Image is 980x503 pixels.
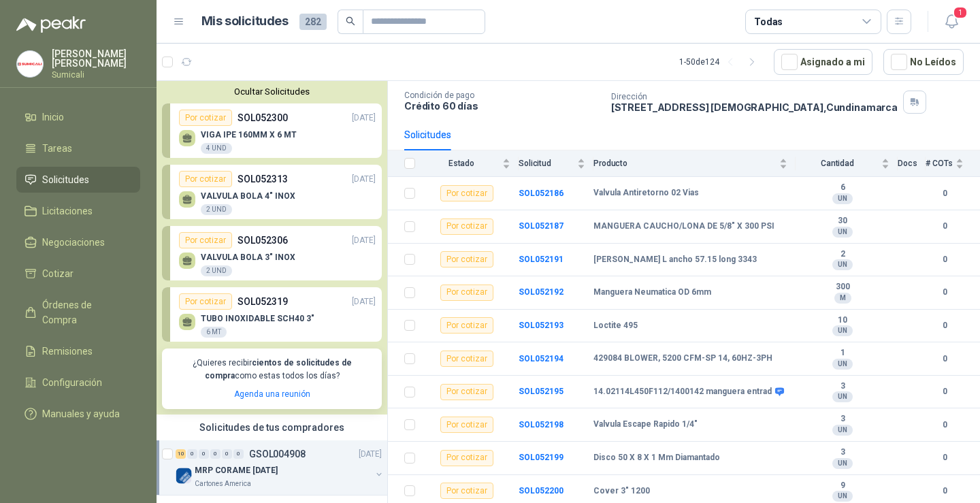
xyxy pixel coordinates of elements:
[201,204,232,215] div: 2 UND
[440,417,493,433] div: Por cotizar
[179,171,232,187] div: Por cotizar
[162,165,382,219] a: Por cotizarSOL052313[DATE] VALVULA BOLA 4" INOX2 UND
[201,265,232,276] div: 2 UND
[440,351,493,367] div: Por cotizar
[359,447,382,460] p: [DATE]
[238,233,288,248] p: SOL052306
[832,259,853,270] div: UN
[201,143,232,154] div: 4 UND
[404,127,451,142] div: Solicitudes
[210,449,220,459] div: 0
[796,150,898,177] th: Cantidad
[832,193,853,204] div: UN
[17,51,43,77] img: Company Logo
[16,104,140,130] a: Inicio
[238,172,288,186] p: SOL052313
[440,251,493,267] div: Por cotizar
[176,446,385,489] a: 10 0 0 0 0 0 GSOL004908[DATE] Company LogoMRP CORAME [DATE]Cartones America
[832,359,853,370] div: UN
[176,449,186,459] div: 10
[593,486,650,497] b: Cover 3" 1200
[16,370,140,395] a: Configuración
[162,86,382,97] button: Ocultar Solicitudes
[611,92,898,101] p: Dirección
[423,150,519,177] th: Estado
[796,381,889,392] b: 3
[519,221,563,231] b: SOL052187
[42,375,102,390] span: Configuración
[832,325,853,336] div: UN
[796,348,889,359] b: 1
[898,150,926,177] th: Docs
[16,261,140,287] a: Cotizar
[926,253,964,266] b: 0
[796,315,889,326] b: 10
[953,6,968,19] span: 1
[42,110,64,125] span: Inicio
[170,357,374,383] p: ¿Quieres recibir como estas todos los días?
[519,321,563,330] b: SOL052193
[774,49,872,75] button: Asignado a mi
[52,49,140,68] p: [PERSON_NAME] [PERSON_NAME]
[201,327,227,338] div: 6 MT
[611,101,898,113] p: [STREET_ADDRESS] [DEMOGRAPHIC_DATA] , Cundinamarca
[939,10,964,34] button: 1
[519,486,563,496] a: SOL052200
[179,293,232,310] div: Por cotizar
[201,314,314,323] p: TUBO INOXIDABLE SCH40 3"
[926,419,964,432] b: 0
[162,226,382,280] a: Por cotizarSOL052306[DATE] VALVULA BOLA 3" INOX2 UND
[796,282,889,293] b: 300
[519,287,563,297] a: SOL052192
[593,353,772,364] b: 429084 BLOWER, 5200 CFM-SP 14, 60HZ-3PH
[42,172,89,187] span: Solicitudes
[16,198,140,224] a: Licitaciones
[593,387,772,397] b: 14.02114L450F112/1400142 manguera entrad
[42,235,105,250] span: Negociaciones
[832,227,853,238] div: UN
[926,485,964,498] b: 0
[519,354,563,363] a: SOL052194
[162,287,382,342] a: Por cotizarSOL052319[DATE] TUBO INOXIDABLE SCH40 3"6 MT
[52,71,140,79] p: Sumicali
[593,453,720,464] b: Disco 50 X 8 X 1 Mm Diamantado
[42,406,120,421] span: Manuales y ayuda
[754,14,783,29] div: Todas
[519,159,574,168] span: Solicitud
[201,191,295,201] p: VALVULA BOLA 4" INOX
[440,483,493,499] div: Por cotizar
[162,103,382,158] a: Por cotizarSOL052300[DATE] VIGA IPE 160MM X 6 MT4 UND
[440,384,493,400] div: Por cotizar
[883,49,964,75] button: No Leídos
[16,401,140,427] a: Manuales y ayuda
[233,449,244,459] div: 0
[352,112,376,125] p: [DATE]
[404,91,600,100] p: Condición de pago
[832,458,853,469] div: UN
[593,321,638,331] b: Loctite 495
[201,130,297,140] p: VIGA IPE 160MM X 6 MT
[179,110,232,126] div: Por cotizar
[832,391,853,402] div: UN
[519,150,593,177] th: Solicitud
[16,229,140,255] a: Negociaciones
[352,173,376,186] p: [DATE]
[234,389,310,399] a: Agenda una reunión
[679,51,763,73] div: 1 - 50 de 124
[423,159,500,168] span: Estado
[796,159,879,168] span: Cantidad
[926,150,980,177] th: # COTs
[593,159,777,168] span: Producto
[440,450,493,466] div: Por cotizar
[832,491,853,502] div: UN
[16,167,140,193] a: Solicitudes
[16,292,140,333] a: Órdenes de Compra
[179,232,232,248] div: Por cotizar
[249,449,306,459] p: GSOL004908
[176,468,192,484] img: Company Logo
[519,387,563,396] b: SOL052195
[440,185,493,201] div: Por cotizar
[42,266,73,281] span: Cotizar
